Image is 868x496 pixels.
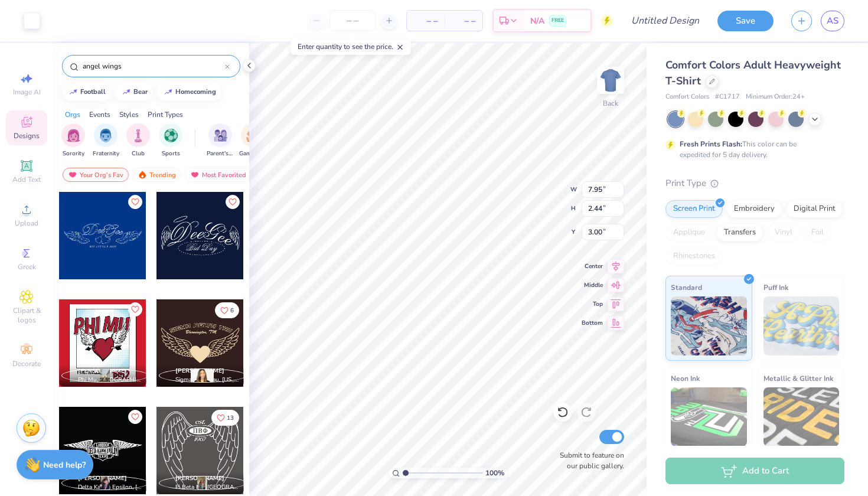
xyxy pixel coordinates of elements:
button: filter button [239,123,266,158]
div: Events [89,109,110,120]
img: Sports Image [164,129,178,142]
img: most_fav.gif [190,171,200,179]
span: # C1717 [715,92,740,102]
div: filter for Sorority [61,123,85,158]
span: Bottom [582,319,603,327]
span: Delta Kappa Epsilon, [US_STATE][GEOGRAPHIC_DATA] [78,483,142,492]
div: Print Type [665,177,844,190]
img: trending.gif [138,171,147,179]
div: Enter quantity to see the price. [291,38,411,55]
img: Sorority Image [67,129,80,142]
img: Standard [671,296,747,355]
span: Neon Ink [671,372,700,384]
button: Like [128,195,142,209]
input: Try "Alpha" [81,60,225,72]
span: Clipart & logos [6,306,47,325]
label: Submit to feature on our public gallery. [553,450,624,471]
span: Comfort Colors Adult Heavyweight T-Shirt [665,58,841,88]
div: Rhinestones [665,247,723,265]
span: – – [452,15,475,27]
span: [PERSON_NAME] [78,474,127,482]
span: Sports [162,149,180,158]
input: Untitled Design [622,9,709,32]
span: Parent's Weekend [207,149,234,158]
button: filter button [126,123,150,158]
button: Like [211,410,239,426]
div: football [80,89,106,95]
span: – – [414,15,438,27]
div: filter for Parent's Weekend [207,123,234,158]
span: Image AI [13,87,41,97]
span: [PERSON_NAME] [175,474,224,482]
div: filter for Sports [159,123,182,158]
div: Your Org's Fav [63,168,129,182]
div: Vinyl [767,224,800,242]
button: filter button [61,123,85,158]
img: Puff Ink [763,296,840,355]
span: Middle [582,281,603,289]
img: Metallic & Glitter Ink [763,387,840,446]
button: Like [128,410,142,424]
div: Foil [804,224,831,242]
span: 6 [230,308,234,314]
span: Puff Ink [763,281,788,293]
img: most_fav.gif [68,171,77,179]
button: Save [717,11,774,31]
strong: Need help? [43,459,86,471]
span: Minimum Order: 24 + [746,92,805,102]
button: Like [128,302,142,316]
input: – – [329,10,376,31]
span: FREE [552,17,564,25]
div: Orgs [65,109,80,120]
button: filter button [207,123,234,158]
img: trend_line.gif [122,89,131,96]
span: Game Day [239,149,266,158]
div: filter for Club [126,123,150,158]
span: N/A [530,15,544,27]
button: Like [226,195,240,209]
span: Sigma Delta Tau, [US_STATE][GEOGRAPHIC_DATA] [175,376,239,384]
div: Digital Print [786,200,843,218]
span: Upload [15,218,38,228]
img: trend_line.gif [68,89,78,96]
span: AS [827,14,838,28]
div: This color can be expedited for 5 day delivery. [680,139,825,160]
div: filter for Game Day [239,123,266,158]
img: trend_line.gif [164,89,173,96]
span: Comfort Colors [665,92,709,102]
div: Print Types [148,109,183,120]
span: Phi Mu, [GEOGRAPHIC_DATA][US_STATE] at [GEOGRAPHIC_DATA] [78,376,142,384]
span: Sorority [63,149,84,158]
span: Add Text [12,175,41,184]
div: Embroidery [726,200,782,218]
button: filter button [159,123,182,158]
span: Greek [18,262,36,272]
span: Top [582,300,603,308]
div: bear [133,89,148,95]
div: homecoming [175,89,216,95]
div: Screen Print [665,200,723,218]
div: Trending [132,168,181,182]
img: Neon Ink [671,387,747,446]
span: Center [582,262,603,270]
img: Fraternity Image [99,129,112,142]
div: Styles [119,109,139,120]
span: Club [132,149,145,158]
span: Standard [671,281,702,293]
button: football [62,83,111,101]
span: Decorate [12,359,41,368]
span: [PERSON_NAME] [175,367,224,375]
span: Fraternity [93,149,119,158]
div: Applique [665,224,713,242]
div: Transfers [716,224,763,242]
a: AS [821,11,844,31]
span: Pi Beta Phi, [GEOGRAPHIC_DATA][US_STATE] [175,483,239,492]
span: Metallic & Glitter Ink [763,372,833,384]
img: Back [599,68,622,92]
img: Club Image [132,129,145,142]
button: Like [215,302,239,318]
div: Most Favorited [185,168,252,182]
span: 100 % [485,468,504,478]
span: Designs [14,131,40,141]
img: Parent's Weekend Image [214,129,227,142]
